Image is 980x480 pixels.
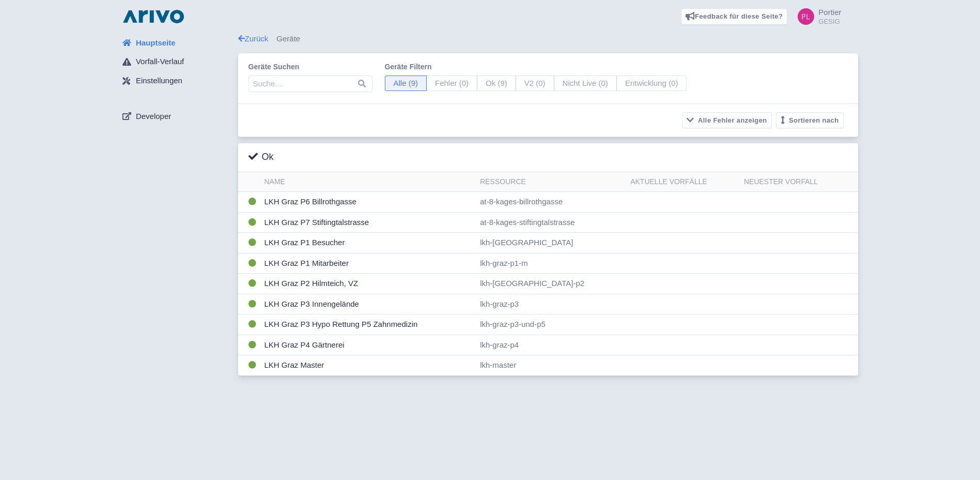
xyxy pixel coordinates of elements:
button: Alle Fehler anzeigen [682,112,772,128]
h3: Ok [248,152,274,163]
a: Hauptseite [114,33,238,53]
td: LKH Graz P7 Stiftingtalstrasse [260,212,476,233]
td: lkh-[GEOGRAPHIC_DATA]-p2 [476,274,626,294]
td: LKH Graz P3 Innengelände [260,294,476,314]
td: LKH Graz P1 Besucher [260,233,476,253]
span: Entwicklung (0) [616,76,687,92]
div: Geräte [238,33,858,45]
td: at-8-kages-stiftingtalstrasse [476,212,626,233]
a: Zurück [238,34,269,43]
td: LKH Graz P4 Gärtnerei [260,335,476,355]
span: Fehler (0) [426,76,477,92]
a: Developer [114,107,238,126]
span: Developer [136,111,171,123]
td: lkh-graz-p3 [476,294,626,314]
td: LKH Graz P2 Hilmteich, VZ [260,274,476,294]
a: Feedback für diese Seite? [681,8,788,25]
button: Sortieren nach [776,112,844,128]
span: Einstellungen [136,75,182,87]
th: Neuester Vorfall [740,172,858,192]
a: Vorfall-Verlauf [114,52,238,72]
label: Geräte filtern [385,62,687,72]
a: Portier GESIG [791,8,841,25]
input: Suche… [248,76,372,92]
label: Geräte suchen [248,62,372,72]
span: Hauptseite [136,37,176,49]
td: lkh-graz-p1-m [476,253,626,274]
span: Portier [818,8,841,17]
td: lkh-[GEOGRAPHIC_DATA] [476,233,626,253]
td: lkh-graz-p3-und-p5 [476,314,626,335]
th: Name [260,172,476,192]
span: Alle (9) [385,76,427,92]
td: LKH Graz P6 Billrothgasse [260,192,476,213]
small: GESIG [818,18,841,25]
td: lkh-graz-p4 [476,335,626,355]
td: lkh-master [476,355,626,376]
span: Vorfall-Verlauf [136,56,184,68]
th: Ressource [476,172,626,192]
span: Nicht Live (0) [554,76,617,92]
td: LKH Graz P3 Hypo Rettung P5 Zahnmedizin [260,314,476,335]
td: LKH Graz Master [260,355,476,376]
img: logo [120,8,186,25]
th: Aktuelle Vorfälle [626,172,740,192]
a: Einstellungen [114,71,238,91]
span: Ok (9) [477,76,516,92]
td: at-8-kages-billrothgasse [476,192,626,213]
td: LKH Graz P1 Mitarbeiter [260,253,476,274]
span: V2 (0) [516,76,554,92]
